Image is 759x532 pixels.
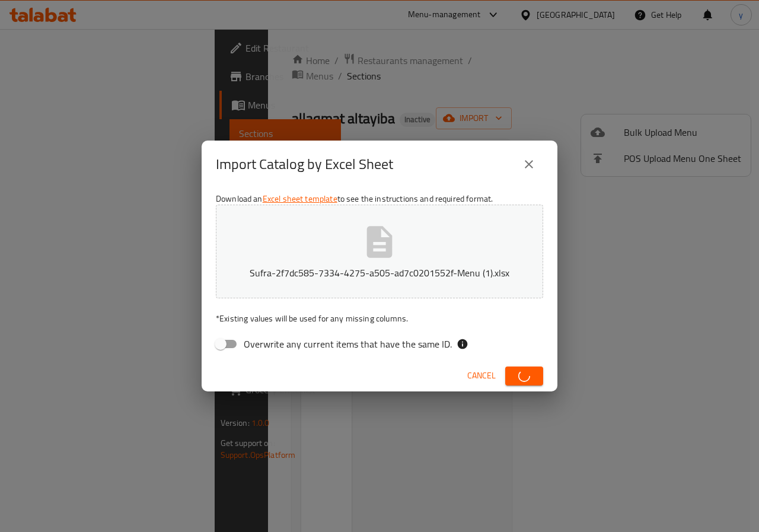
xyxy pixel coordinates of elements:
div: Download an to see the instructions and required format. [202,188,557,360]
h2: Import Catalog by Excel Sheet [216,155,393,174]
span: Overwrite any current items that have the same ID. [244,337,452,351]
button: close [515,150,543,179]
p: Existing values will be used for any missing columns. [216,313,543,324]
button: Sufra-2f7dc585-7334-4275-a505-ad7c0201552f-Menu (1).xlsx [216,205,543,298]
span: Cancel [467,368,496,383]
p: Sufra-2f7dc585-7334-4275-a505-ad7c0201552f-Menu (1).xlsx [234,266,525,280]
svg: If the overwrite option isn't selected, then the items that match an existing ID will be ignored ... [457,338,468,350]
button: Cancel [463,365,500,387]
a: Excel sheet template [263,191,337,206]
